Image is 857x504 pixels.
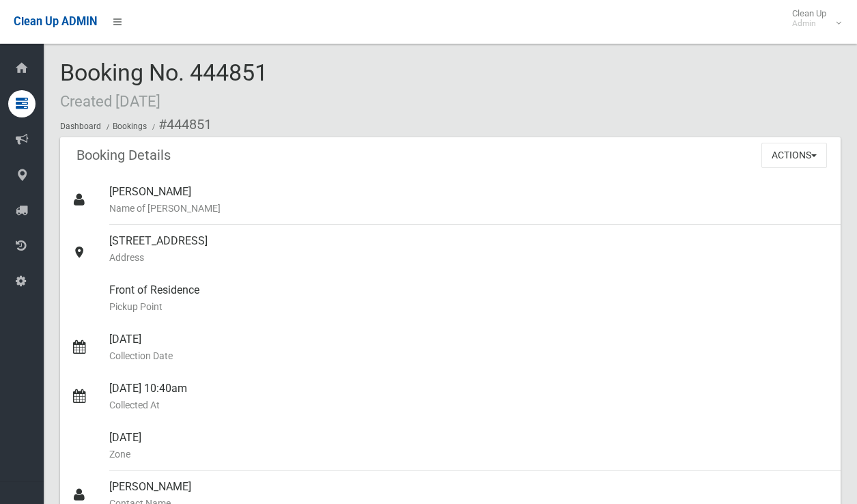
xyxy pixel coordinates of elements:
[60,122,101,131] a: Dashboard
[109,176,830,225] div: [PERSON_NAME]
[60,59,268,112] span: Booking No. 444851
[149,112,212,137] li: #444851
[109,348,830,364] small: Collection Date
[109,372,830,421] div: [DATE] 10:40am
[109,421,830,471] div: [DATE]
[113,122,147,131] a: Bookings
[14,15,97,28] span: Clean Up ADMIN
[109,397,830,413] small: Collected At
[109,274,830,323] div: Front of Residence
[785,8,840,29] span: Clean Up
[109,323,830,372] div: [DATE]
[109,249,830,266] small: Address
[109,298,830,315] small: Pickup Point
[761,143,827,168] button: Actions
[792,18,826,29] small: Admin
[109,446,830,462] small: Zone
[109,200,830,216] small: Name of [PERSON_NAME]
[109,225,830,274] div: [STREET_ADDRESS]
[60,142,187,169] header: Booking Details
[60,92,160,110] small: Created [DATE]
